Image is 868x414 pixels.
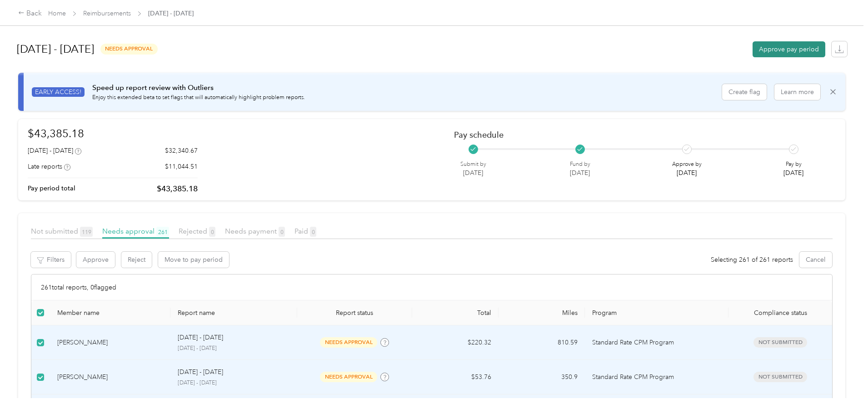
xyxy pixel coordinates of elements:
[158,252,229,268] button: Move to pay period
[783,168,803,178] p: [DATE]
[157,183,198,195] p: $43,385.18
[31,227,93,235] span: Not submitted
[92,82,305,94] p: Speed up report review with Outliers
[592,372,721,382] p: Standard Rate CPM Program
[100,44,158,54] span: needs approval
[17,38,94,60] h1: [DATE] - [DATE]
[304,309,405,317] span: Report status
[506,309,578,317] div: Miles
[419,309,491,317] div: Total
[92,94,305,102] p: Enjoy this extended beta to set flags that will automatically highlight problem reports.
[499,325,585,360] td: 810.59
[18,8,42,19] div: Back
[102,227,169,235] span: Needs approval
[817,363,868,414] iframe: Everlance-gr Chat Button Frame
[165,146,198,155] p: $32,340.67
[178,379,289,387] p: [DATE] - [DATE]
[722,84,767,100] button: Create flag
[736,309,825,317] span: Compliance status
[672,168,702,178] p: [DATE]
[57,372,164,382] div: [PERSON_NAME]
[412,360,499,394] td: $53.76
[170,300,297,325] th: Report name
[570,160,590,169] p: Fund by
[279,227,285,237] span: 0
[121,252,152,268] button: Reject
[570,168,590,178] p: [DATE]
[454,130,820,140] h2: Pay schedule
[31,252,71,268] button: Filters
[179,227,215,235] span: Rejected
[31,274,832,300] div: 261 total reports, 0 flagged
[412,325,499,360] td: $220.32
[83,10,131,17] a: Reimbursements
[753,372,807,382] span: Not submitted
[148,9,194,18] span: [DATE] - [DATE]
[294,227,316,235] span: Paid
[783,160,803,169] p: Pay by
[48,10,66,17] a: Home
[585,360,728,394] td: Standard Rate CPM Program
[499,360,585,394] td: 350.9
[57,338,164,348] div: [PERSON_NAME]
[50,300,171,325] th: Member name
[28,184,75,193] p: Pay period total
[178,367,223,377] p: [DATE] - [DATE]
[225,227,285,235] span: Needs payment
[799,252,832,268] button: Cancel
[209,227,215,237] span: 0
[585,300,728,325] th: Program
[753,41,825,57] button: Approve pay period
[178,333,223,343] p: [DATE] - [DATE]
[76,252,115,268] button: Approve
[585,325,728,360] td: Standard Rate CPM Program
[460,160,486,169] p: Submit by
[711,255,793,264] span: Selecting 261 of 261 reports
[320,337,377,348] span: needs approval
[178,344,289,353] p: [DATE] - [DATE]
[32,87,85,97] span: EARLY ACCESS!
[28,146,81,155] div: [DATE] - [DATE]
[165,162,198,171] p: $11,044.51
[320,372,377,382] span: needs approval
[592,338,721,348] p: Standard Rate CPM Program
[80,227,93,237] span: 119
[753,337,807,348] span: Not submitted
[28,162,70,171] div: Late reports
[774,84,820,100] button: Learn more
[57,309,164,317] div: Member name
[672,160,702,169] p: Approve by
[460,168,486,178] p: [DATE]
[28,125,198,141] h1: $43,385.18
[156,227,169,237] span: 261
[310,227,316,237] span: 0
